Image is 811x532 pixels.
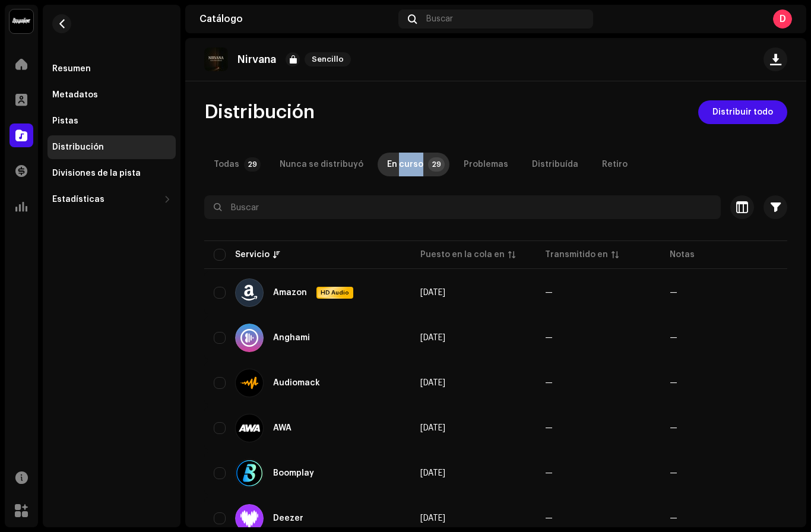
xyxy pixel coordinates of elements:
span: 7 oct 2025 [420,424,445,432]
input: Buscar [204,195,721,219]
div: Retiro [602,153,628,176]
div: Catálogo [199,14,394,24]
span: — [545,424,553,432]
span: Sencillo [305,52,351,66]
div: Todas [214,153,239,176]
div: Estadísticas [52,195,104,204]
span: — [545,289,553,297]
div: Anghami [273,334,310,342]
re-a-table-badge: — [670,379,677,387]
img: f7b089de-72ef-4521-9e5b-dd827f73c0bc [204,47,228,71]
re-m-nav-item: Resumen [47,57,176,81]
button: Distribuir todo [698,100,787,124]
span: Distribución [204,100,315,124]
re-m-nav-item: Divisiones de la pista [47,161,176,185]
re-m-nav-item: Distribución [47,135,176,159]
div: Distribución [52,142,104,152]
re-a-table-badge: — [670,424,677,432]
img: 10370c6a-d0e2-4592-b8a2-38f444b0ca44 [9,9,33,33]
span: — [545,334,553,342]
div: Puesto en la cola en [420,249,505,261]
re-a-table-badge: — [670,289,677,297]
span: 7 oct 2025 [420,289,445,297]
re-m-nav-item: Pistas [47,109,176,133]
div: Audiomack [273,379,320,387]
span: — [545,379,553,387]
p-badge: 29 [428,157,445,172]
re-a-table-badge: — [670,469,677,477]
div: Nunca se distribuyó [280,153,363,176]
re-m-nav-item: Metadatos [47,83,176,107]
span: 7 oct 2025 [420,379,445,387]
div: Distribuída [532,153,578,176]
div: Transmitido en [545,249,608,261]
div: Deezer [273,514,303,522]
span: 7 oct 2025 [420,334,445,342]
span: — [545,514,553,522]
p-badge: 29 [244,157,261,172]
div: Servicio [235,249,270,261]
span: 7 oct 2025 [420,469,445,477]
div: Pistas [52,116,78,126]
div: Metadatos [52,90,98,100]
div: D [773,9,792,28]
span: — [545,469,553,477]
span: HD Audio [318,289,352,297]
div: Amazon [273,289,307,297]
p: Nirvana [237,53,276,66]
re-a-table-badge: — [670,514,677,522]
div: Problemas [464,153,508,176]
re-a-table-badge: — [670,334,677,342]
div: Resumen [52,64,91,74]
span: 7 oct 2025 [420,514,445,522]
div: Divisiones de la pista [52,169,141,178]
span: Distribuir todo [712,100,773,124]
re-m-nav-dropdown: Estadísticas [47,188,176,211]
div: AWA [273,424,292,432]
span: Buscar [426,14,453,24]
div: Boomplay [273,469,314,477]
div: En curso [387,153,423,176]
